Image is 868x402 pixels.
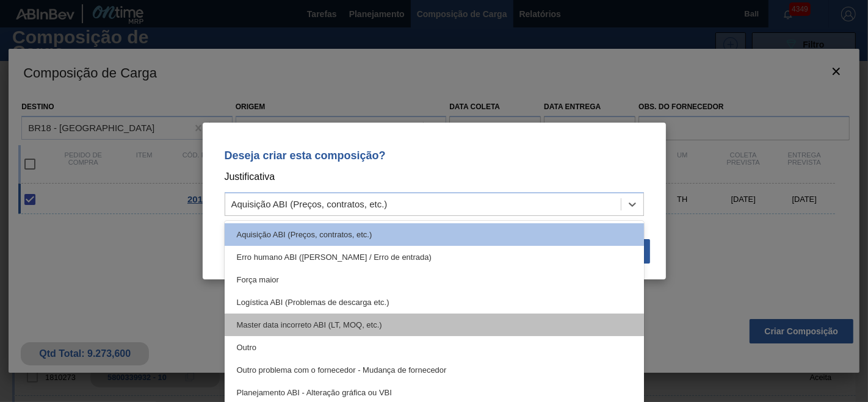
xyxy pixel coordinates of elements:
[231,199,388,210] div: Aquisição ABI (Preços, contratos, etc.)
[225,223,644,246] div: Aquisição ABI (Preços, contratos, etc.)
[225,291,644,314] div: Logística ABI (Problemas de descarga etc.)
[225,314,644,336] div: Master data incorreto ABI (LT, MOQ, etc.)
[225,149,644,162] p: Deseja criar esta composição?
[225,268,644,291] div: Força maior
[225,169,644,185] p: Justificativa
[225,336,644,359] div: Outro
[225,246,644,268] div: Erro humano ABI ([PERSON_NAME] / Erro de entrada)
[225,359,644,381] div: Outro problema com o fornecedor - Mudança de fornecedor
